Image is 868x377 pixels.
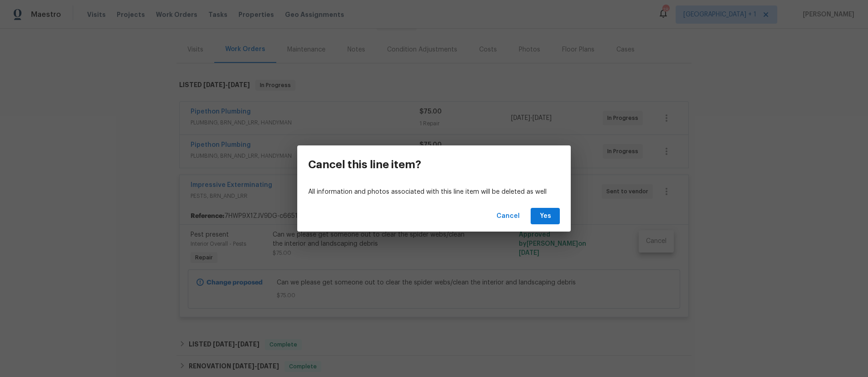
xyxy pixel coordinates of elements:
h3: Cancel this line item? [308,158,421,171]
p: All information and photos associated with this line item will be deleted as well [308,187,560,197]
span: Cancel [496,211,520,222]
button: Cancel [493,208,523,225]
button: Yes [531,208,560,225]
span: Yes [538,211,553,222]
